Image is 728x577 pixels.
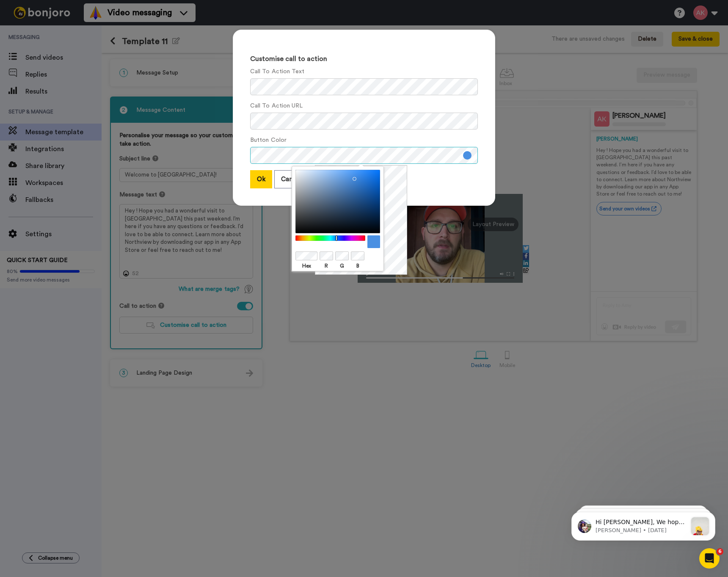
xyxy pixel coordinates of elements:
[559,495,728,554] iframe: Intercom notifications message
[351,262,364,270] label: B
[717,548,723,555] span: 6
[320,262,333,270] label: R
[335,262,349,270] label: G
[250,67,305,76] label: Call To Action Text
[295,262,317,270] label: Hex
[274,170,308,188] button: Cancel
[250,102,303,110] label: Call To Action URL
[250,170,272,188] button: Ok
[250,55,478,63] h3: Customise call to action
[699,548,720,569] iframe: Intercom live chat
[250,136,287,145] label: Button Color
